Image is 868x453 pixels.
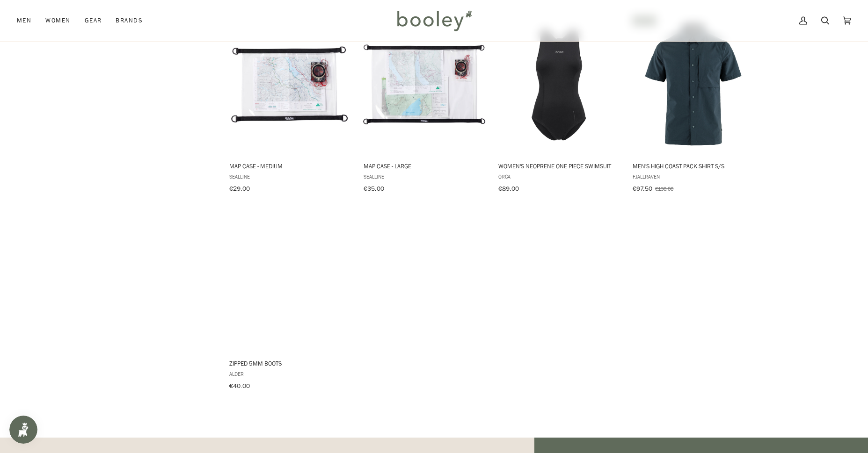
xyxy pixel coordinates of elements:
[496,14,620,195] a: Women's Neoprene One Piece Swimsuit
[229,184,249,193] span: €29.00
[227,14,351,195] a: Map Case - Medium
[85,16,102,25] span: Gear
[229,381,249,390] span: €40.00
[633,161,754,170] span: Men's High Coast Pack Shirt S/S
[498,161,619,170] span: Women's Neoprene One Piece Swimsuit
[364,184,384,193] span: €35.00
[227,212,351,393] a: Zipped 5mm Boots
[229,161,350,170] span: Map Case - Medium
[631,14,755,195] a: Men's High Coast Pack Shirt S/S
[364,161,485,170] span: Map Case - Large
[498,184,518,193] span: €89.00
[116,16,143,25] span: Brands
[227,22,351,146] img: SealLine Map Case - Medium - Booley Galway
[45,16,70,25] span: Women
[362,14,486,195] a: Map Case - Large
[17,16,31,25] span: Men
[227,243,351,321] img: Zipped 5mm Boots
[229,172,350,180] span: SealLine
[229,359,350,367] span: Zipped 5mm Boots
[393,7,475,34] img: Booley
[633,184,652,193] span: €97.50
[364,172,485,180] span: SealLine
[633,172,754,180] span: Fjallraven
[362,22,486,146] img: SealLine Map Case - Large - Booley Galway
[498,172,619,180] span: Orca
[631,22,755,146] img: Fjallraven Men's High Coast Pack Shirt S/S Dark Navy - Booley Galway
[655,184,673,192] span: €130.00
[9,416,37,444] iframe: Button to open loyalty program pop-up
[229,370,350,378] span: Alder
[496,22,620,146] img: Orca Women's Neoprene One Piece Swimsuit Black - Booley Galway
